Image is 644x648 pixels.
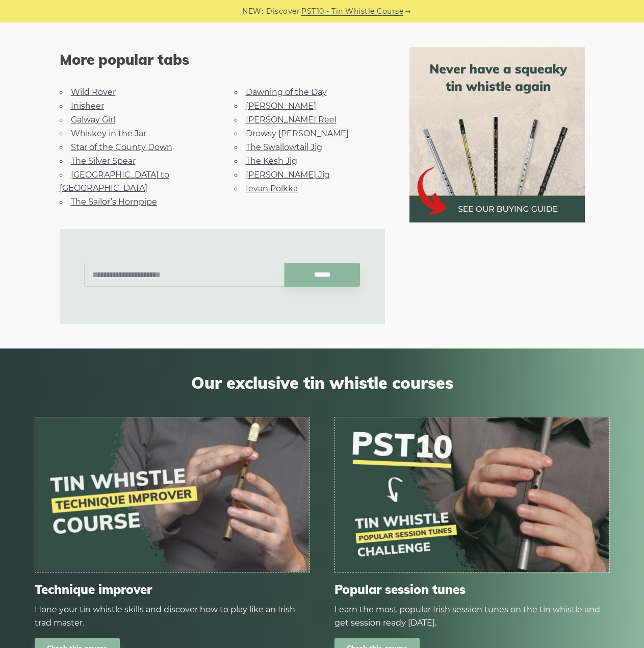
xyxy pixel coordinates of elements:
a: Star of the County Down [71,142,172,152]
a: The Sailor’s Hornpipe [71,197,157,207]
img: tin-whistle-course [35,417,310,572]
a: Inisheer [71,101,104,111]
span: Technique improver [35,582,310,597]
img: tin whistle buying guide [409,47,585,222]
a: The Silver Spear [71,156,136,166]
div: Hone your tin whistle skills and discover how to play like an Irish trad master. [35,603,310,630]
span: More popular tabs [60,51,385,68]
a: Drowsy [PERSON_NAME] [246,129,349,138]
a: [PERSON_NAME] Reel [246,115,337,124]
a: [PERSON_NAME] Jig [246,170,330,180]
span: Our exclusive tin whistle courses [35,373,610,392]
a: Ievan Polkka [246,184,298,193]
a: Wild Rover [71,87,116,97]
a: Whiskey in the Jar [71,129,146,138]
a: The Kesh Jig [246,156,297,166]
a: [GEOGRAPHIC_DATA] to [GEOGRAPHIC_DATA] [60,170,169,193]
span: Discover [266,6,300,17]
a: Galway Girl [71,115,115,124]
a: PST10 - Tin Whistle Course [301,6,403,17]
span: NEW: [242,6,263,17]
a: The Swallowtail Jig [246,142,322,152]
a: Dawning of the Day [246,87,327,97]
div: Learn the most popular Irish session tunes on the tin whistle and get session ready [DATE]. [334,603,610,630]
span: Popular session tunes [334,582,610,597]
a: [PERSON_NAME] [246,101,316,111]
